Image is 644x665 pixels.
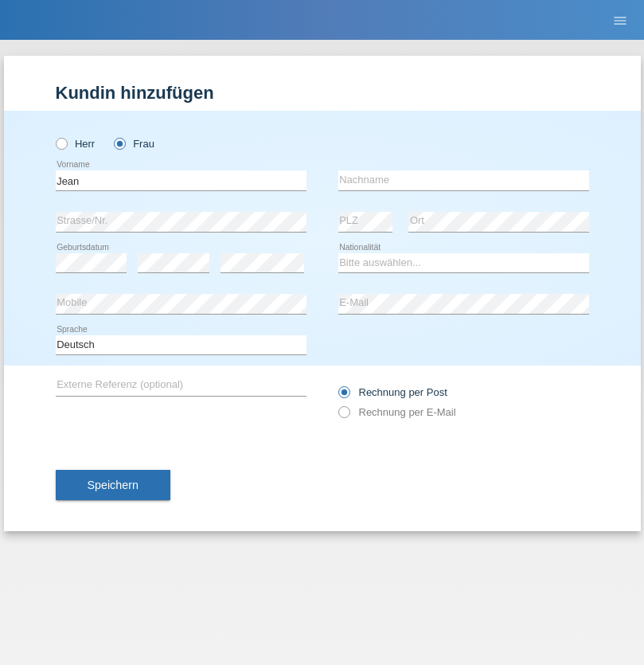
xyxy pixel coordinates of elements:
i: menu [612,13,628,29]
input: Rechnung per E-Mail [338,406,349,426]
input: Rechnung per Post [338,386,349,406]
button: Speichern [56,470,170,500]
label: Rechnung per Post [338,386,447,398]
label: Frau [114,138,154,150]
span: Speichern [88,479,139,491]
input: Frau [114,138,124,148]
h1: Kundin hinzufügen [56,83,589,103]
label: Herr [56,138,96,150]
a: menu [604,15,636,25]
label: Rechnung per E-Mail [338,406,456,418]
input: Herr [56,138,66,148]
